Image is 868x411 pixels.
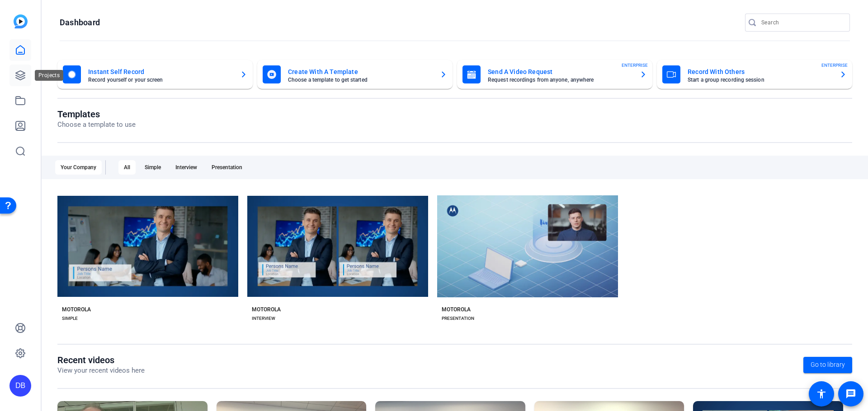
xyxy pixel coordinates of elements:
input: Search [761,17,843,28]
div: SIMPLE [62,315,78,322]
div: PRESENTATION [442,315,474,322]
mat-card-title: Record With Others [688,66,832,77]
mat-card-subtitle: Request recordings from anyone, anywhere [488,77,632,83]
img: blue-gradient.svg [14,14,28,28]
div: Interview [170,160,203,175]
div: Presentation [206,160,248,175]
div: Projects [35,70,63,81]
div: Simple [139,160,166,175]
mat-card-title: Instant Self Record [88,66,233,77]
h1: Recent videos [57,355,145,365]
mat-icon: accessibility [816,388,827,399]
mat-icon: message [845,388,856,399]
p: Choose a template to use [57,120,136,130]
h1: Templates [57,109,136,120]
div: All [118,160,136,175]
div: Your Company [55,160,102,175]
div: INTERVIEW [252,315,275,322]
mat-card-subtitle: Start a group recording session [688,77,832,83]
div: MOTOROLA [442,306,471,313]
mat-card-title: Create With A Template [288,66,433,77]
a: Go to library [803,357,852,373]
div: DB [9,375,31,397]
p: View your recent videos here [57,365,145,376]
button: Send A Video RequestRequest recordings from anyone, anywhereENTERPRISE [457,60,652,89]
h1: Dashboard [60,17,100,28]
button: Create With A TemplateChoose a template to get started [257,60,453,89]
div: MOTOROLA [252,306,281,313]
mat-card-subtitle: Record yourself or your screen [88,77,233,83]
mat-card-title: Send A Video Request [488,66,632,77]
button: Record With OthersStart a group recording sessionENTERPRISE [657,60,852,89]
span: Go to library [811,360,845,369]
div: MOTOROLA [62,306,91,313]
button: Instant Self RecordRecord yourself or your screen [57,60,253,89]
mat-card-subtitle: Choose a template to get started [288,77,433,83]
span: ENTERPRISE [821,62,848,69]
span: ENTERPRISE [622,62,648,69]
